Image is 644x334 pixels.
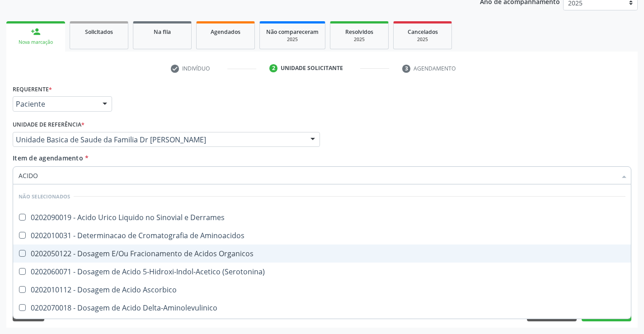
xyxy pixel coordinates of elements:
[13,118,85,132] label: Unidade de referência
[154,28,171,36] span: Na fila
[266,28,319,36] span: Não compareceram
[345,28,373,36] span: Resolvidos
[19,214,625,221] div: 0202090019 - Acido Urico Liquido no Sinovial e Derrames
[16,135,301,144] span: Unidade Basica de Saude da Familia Dr [PERSON_NAME]
[19,166,616,184] input: Buscar por procedimentos
[19,286,625,293] div: 0202010112 - Dosagem de Acido Ascorbico
[19,268,625,275] div: 0202060071 - Dosagem de Acido 5-Hidroxi-Indol-Acetico (Serotonina)
[408,28,438,36] span: Cancelados
[31,27,41,37] div: person_add
[281,64,343,72] div: Unidade solicitante
[19,250,625,257] div: 0202050122 - Dosagem E/Ou Fracionamento de Acidos Organicos
[211,28,240,36] span: Agendados
[13,39,59,46] div: Nova marcação
[19,304,625,311] div: 0202070018 - Dosagem de Acido Delta-Aminolevulinico
[13,154,83,162] span: Item de agendamento
[400,36,445,43] div: 2025
[13,82,52,96] label: Requerente
[269,64,277,72] div: 2
[85,28,113,36] span: Solicitados
[337,36,382,43] div: 2025
[266,36,319,43] div: 2025
[19,232,625,239] div: 0202010031 - Determinacao de Cromatografia de Aminoacidos
[16,99,94,108] span: Paciente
